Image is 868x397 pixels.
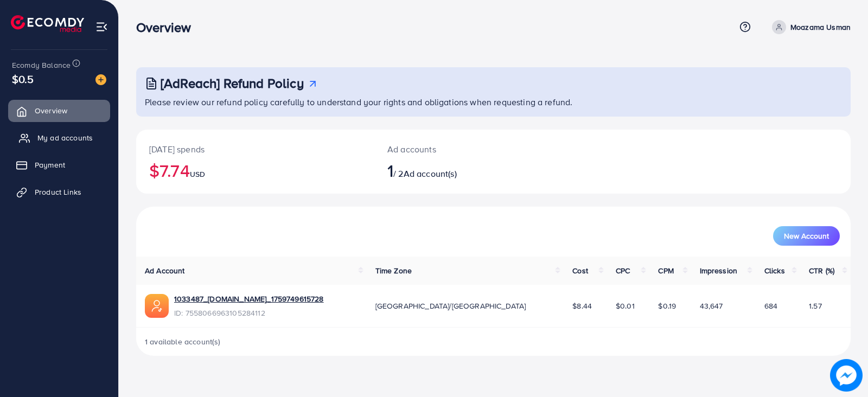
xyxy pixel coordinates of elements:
h3: [AdReach] Refund Policy [161,75,304,91]
span: CPM [658,265,673,276]
span: Impression [700,265,738,276]
p: Moazama Usman [790,21,851,34]
img: logo [11,15,84,32]
span: CTR (%) [809,265,834,276]
span: Product Links [35,187,81,197]
h3: Overview [136,20,200,35]
span: $0.5 [12,71,34,87]
span: Ad Account [145,265,185,276]
span: Overview [35,105,67,116]
a: Payment [8,154,110,176]
span: 1 available account(s) [145,336,221,347]
a: Moazama Usman [768,20,851,34]
span: CPC [616,265,630,276]
p: [DATE] spends [149,143,361,156]
span: Payment [35,159,65,170]
img: image [95,74,106,85]
img: menu [95,21,108,33]
p: Please review our refund policy carefully to understand your rights and obligations when requesti... [145,95,844,108]
span: Clicks [764,265,785,276]
span: $0.01 [616,300,635,311]
img: image [830,359,863,392]
span: [GEOGRAPHIC_DATA]/[GEOGRAPHIC_DATA] [375,300,526,311]
span: Cost [572,265,588,276]
span: My ad accounts [37,132,93,143]
span: $0.19 [658,300,676,311]
span: 1.57 [809,300,822,311]
span: ID: 7558066963105284112 [174,308,324,318]
h2: / 2 [387,160,540,181]
p: Ad accounts [387,143,540,156]
span: 1 [387,158,393,183]
h2: $7.74 [149,160,361,181]
span: USD [190,169,205,180]
a: 1033487_[DOMAIN_NAME]_1759749615728 [174,293,324,304]
span: 684 [764,300,777,311]
a: Product Links [8,181,110,203]
span: New Account [784,232,829,240]
span: $8.44 [572,300,592,311]
a: Overview [8,100,110,121]
a: My ad accounts [8,127,110,149]
button: New Account [773,226,840,246]
span: Time Zone [375,265,412,276]
span: 43,647 [700,300,723,311]
img: ic-ads-acc.e4c84228.svg [145,294,169,318]
span: Ecomdy Balance [12,60,71,71]
span: Ad account(s) [404,168,457,180]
